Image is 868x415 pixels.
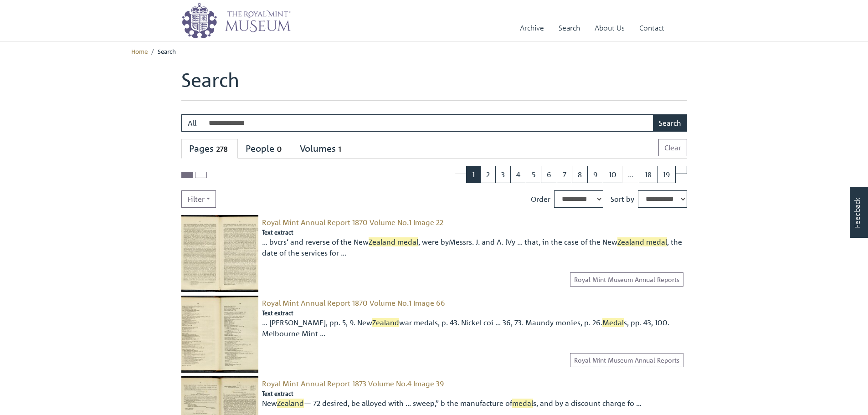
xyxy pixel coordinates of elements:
a: Next page [675,166,687,174]
button: Search [653,114,687,132]
span: Feedback [851,197,862,228]
div: Volumes [300,143,344,154]
a: Goto page 5 [526,166,541,183]
h1: Search [181,68,687,100]
span: Zealand medal [617,237,667,246]
nav: pagination [451,166,687,183]
a: About Us [595,15,625,41]
li: Previous page [455,166,467,183]
a: Goto page 18 [639,166,657,183]
a: Goto page 4 [510,166,526,183]
span: 278 [214,144,230,154]
button: Clear [658,139,687,156]
span: medal [512,399,533,408]
a: Goto page 6 [541,166,557,183]
span: … bvcrs‘ and reverse of the New , were byMessrs. J. and A. lVy … that, in the case of the New , t... [262,236,687,258]
label: Sort by [611,194,634,205]
a: Would you like to provide feedback? [850,187,868,238]
span: Goto page 1 [466,166,481,183]
label: Order [531,194,550,205]
span: Zealand medal [369,237,418,246]
span: 1 [336,144,344,154]
input: Enter one or more search terms... [203,114,654,132]
a: Goto page 10 [603,166,622,183]
span: New — 72 desired, be alloyed with … sweep,” b the manufacture of s, and by a discount charge fo … [262,398,642,409]
a: Goto page 9 [587,166,603,183]
a: Royal Mint Museum Annual Reports [570,272,683,287]
span: 0 [274,144,284,154]
span: Zealand [277,399,304,408]
a: Royal Mint Annual Report 1873 Volume No.4 Image 39 [262,379,444,388]
span: Text extract [262,389,293,398]
button: All [181,114,203,132]
a: Goto page 19 [657,166,676,183]
span: Zealand [372,318,399,327]
img: Royal Mint Annual Report 1870 Volume No.1 Image 22 [181,215,258,292]
a: Search [559,15,580,41]
div: People [246,143,284,154]
a: Goto page 3 [495,166,511,183]
a: Royal Mint Museum Annual Reports [570,353,683,367]
span: Text extract [262,228,293,236]
a: Filter [181,190,216,208]
span: … [PERSON_NAME], pp. 5, 9. New war medals, p. 43. Nickel coi … 36, 73. Maundy monies, p. 26. s, p... [262,317,687,339]
img: Royal Mint Annual Report 1870 Volume No.1 Image 66 [181,296,258,373]
a: Goto page 2 [480,166,496,183]
a: Home [131,47,148,55]
span: Text extract [262,308,293,317]
span: Medal [602,318,624,327]
img: logo_wide.png [181,2,291,39]
a: Goto page 8 [572,166,588,183]
a: Contact [639,15,664,41]
div: Pages [189,143,230,154]
a: Royal Mint Annual Report 1870 Volume No.1 Image 22 [262,218,443,227]
a: Archive [520,15,544,41]
a: Royal Mint Annual Report 1870 Volume No.1 Image 66 [262,298,445,307]
a: Goto page 7 [557,166,572,183]
span: Search [158,47,176,55]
